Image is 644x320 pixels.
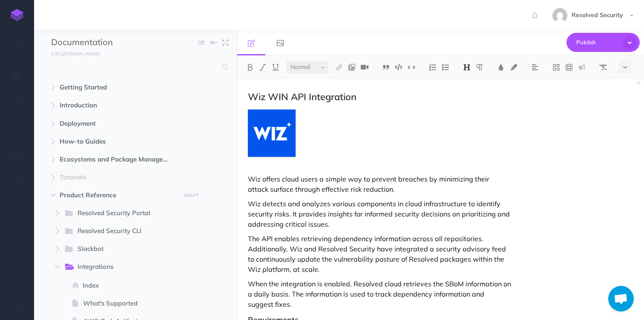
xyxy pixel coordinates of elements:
p: Wiz offers cloud users a simple way to prevent breaches by minimizing their attack surface throug... [248,174,511,194]
span: Integrations [78,262,173,273]
img: logo-mark.svg [11,9,23,21]
input: Search [51,60,217,75]
img: Text background color button [510,64,517,71]
img: zltcxH39GnpTEXtLVX8w.png [248,110,295,157]
img: Clear styles button [599,64,607,71]
button: Publish [566,33,640,52]
img: Add video button [361,64,368,71]
p: When the integration is enabled, Resolved cloud retrieves the SBoM information on a daily basis. ... [248,279,511,309]
img: Headings dropdown button [463,64,471,71]
span: What's Supported [83,298,186,308]
span: Resolved Security Portal [78,208,173,219]
img: Text color button [497,64,505,71]
img: 8b1647bb1cd73c15cae5ed120f1c6fc6.jpg [552,8,567,23]
span: Product Reference [60,190,175,200]
p: Wiz detects and analyzes various components in cloud infrastructure to identify security risks. I... [248,199,511,229]
span: How-to Guides [60,136,175,147]
span: Tutorials [60,172,175,182]
img: Alignment dropdown menu button [531,64,539,71]
input: Documentation Name [51,36,151,49]
span: Getting Started [60,82,175,92]
img: Add image button [348,64,356,71]
img: Link button [335,64,343,71]
img: Ordered list button [429,64,437,71]
img: Italic button [259,64,267,71]
span: Publish [576,36,619,49]
img: Unordered list button [442,64,449,71]
span: Deployment [60,118,175,129]
small: DRAFT [184,193,198,198]
small: [URL][DOMAIN_NAME] [51,51,100,57]
div: Open chat [608,286,634,311]
span: Resolved Security CLI [78,226,173,237]
span: Ecosystems and Package Managers [60,154,175,164]
img: Underline button [272,64,279,71]
span: Introduction [60,100,175,110]
span: Slackbot [78,244,173,255]
h2: Wiz WIN API Integration [248,92,511,102]
button: DRAFT [181,190,202,200]
img: Blockquote button [382,64,390,71]
img: Callout dropdown menu button [578,64,586,71]
img: Create table button [565,64,573,71]
img: Bold button [246,64,254,71]
span: Resolved Security [567,11,627,19]
img: Inline code button [408,64,415,70]
img: Paragraph button [476,64,483,71]
a: [URL][DOMAIN_NAME] [34,49,108,58]
img: Code block button [395,64,402,70]
p: The API enables retrieving dependency information across all repositories. Additionally, Wiz and ... [248,234,511,274]
span: Index [83,280,186,291]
